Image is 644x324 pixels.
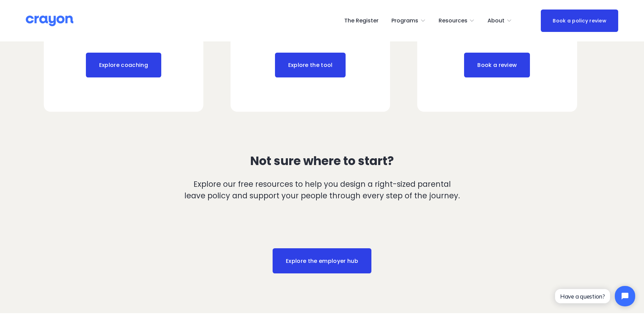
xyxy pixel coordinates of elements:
span: About [487,16,504,26]
a: Book a review [464,53,530,78]
a: Book a policy review [541,10,618,32]
a: Explore coaching [86,53,161,78]
span: Programs [391,16,418,26]
a: folder dropdown [487,15,512,26]
a: The Register [344,15,379,26]
a: folder dropdown [439,15,475,26]
span: Resources [439,16,467,26]
a: folder dropdown [391,15,426,26]
a: Explore the employer hub [273,248,371,273]
iframe: Tidio Chat [549,280,641,312]
p: Explore our free resources to help you design a right-sized parental leave policy and support you... [184,179,460,201]
img: Crayon [26,15,73,27]
a: Explore the tool [275,53,346,78]
span: Not sure where to start? [250,152,394,169]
